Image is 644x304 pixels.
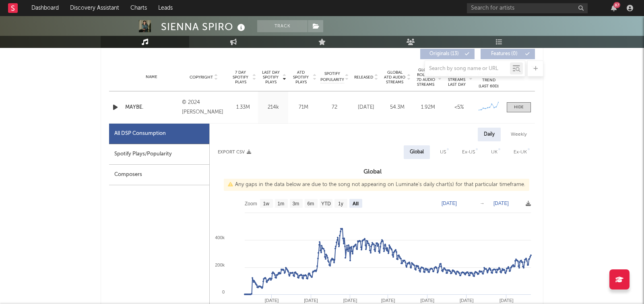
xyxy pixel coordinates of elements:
[613,2,620,8] div: 87
[611,5,617,11] button: 87
[477,65,501,89] div: Global Streaming Trend (Last 60D)
[446,68,468,87] span: Estimated % Playlist Streams Last Day
[493,201,509,206] text: [DATE]
[415,68,437,87] span: Global Rolling 7D Audio Streams
[353,201,359,207] text: All
[109,144,209,165] div: Spotify Plays/Popularity
[491,147,497,157] div: UK
[263,201,270,207] text: 1w
[224,179,529,191] div: Any gaps in the data below are due to the song not appearing on Luminate's daily chart(s) for tha...
[260,70,281,85] span: Last Day Spotify Plays
[338,201,343,207] text: 1y
[278,201,285,207] text: 1m
[210,167,535,177] h3: Global
[215,235,225,240] text: 400k
[343,298,357,303] text: [DATE]
[381,298,395,303] text: [DATE]
[109,165,209,185] div: Composers
[190,75,213,80] span: Copyright
[478,128,501,141] div: Daily
[114,129,166,139] div: All DSP Consumption
[290,70,312,85] span: ATD Spotify Plays
[320,71,344,83] span: Spotify Popularity
[467,3,588,13] input: Search for artists
[410,147,424,157] div: Global
[215,263,225,267] text: 200k
[420,49,475,59] button: Originals(13)
[384,70,406,85] span: Global ATD Audio Streams
[125,74,178,80] div: Name
[304,298,318,303] text: [DATE]
[265,298,279,303] text: [DATE]
[245,201,257,207] text: Zoom
[161,20,247,33] div: SIENNA SPIRO
[218,150,251,155] button: Export CSV
[257,20,308,32] button: Track
[425,66,510,72] input: Search by song name or URL
[182,98,226,117] div: © 2024 [PERSON_NAME]
[440,147,446,157] div: US
[260,103,286,112] div: 214k
[230,103,256,112] div: 1.33M
[442,201,457,206] text: [DATE]
[222,290,225,294] text: 0
[415,103,442,112] div: 1.92M
[353,103,380,112] div: [DATE]
[514,147,527,157] div: Ex-UK
[125,103,178,112] a: MAYBE.
[420,298,434,303] text: [DATE]
[320,103,349,112] div: 72
[321,201,331,207] text: YTD
[460,298,474,303] text: [DATE]
[384,103,411,112] div: 54.3M
[293,201,299,207] text: 3m
[486,52,523,56] span: Features ( 0 )
[481,49,535,59] button: Features(0)
[446,103,473,112] div: <5%
[425,52,462,56] span: Originals ( 13 )
[462,147,475,157] div: Ex-US
[230,70,251,85] span: 7 Day Spotify Plays
[505,128,533,141] div: Weekly
[354,75,373,80] span: Released
[500,298,514,303] text: [DATE]
[109,124,209,144] div: All DSP Consumption
[290,103,316,112] div: 71M
[480,201,485,206] text: →
[308,201,314,207] text: 6m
